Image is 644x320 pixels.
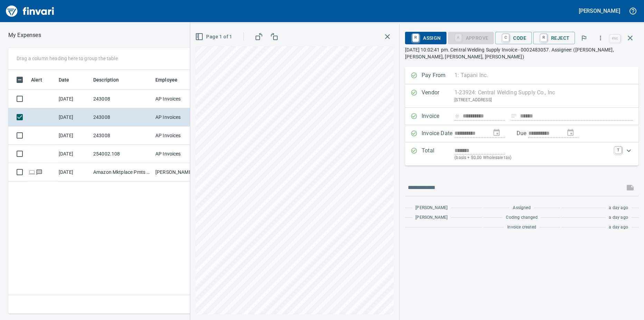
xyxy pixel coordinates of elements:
[533,32,575,44] button: RReject
[593,30,608,46] button: More
[405,32,446,44] button: RAssign
[196,32,232,41] span: Page 1 of 1
[412,34,419,41] a: R
[153,126,204,145] td: AP Invoices
[153,163,204,181] td: [PERSON_NAME]
[8,31,41,39] nav: breadcrumb
[90,108,153,126] td: 243008
[56,126,90,145] td: [DATE]
[4,3,56,19] img: Finvari
[507,224,536,231] span: Invoice created
[579,7,620,15] h5: [PERSON_NAME]
[59,76,69,84] span: Date
[609,214,628,221] span: a day ago
[90,126,153,145] td: 243008
[36,170,43,174] span: Has messages
[59,76,78,84] span: Date
[194,30,235,43] button: Page 1 of 1
[609,205,628,211] span: a day ago
[506,214,537,221] span: Coding changed
[90,163,153,181] td: Amazon Mktplace Pmts [DOMAIN_NAME][URL] WA
[609,224,628,231] span: a day ago
[405,46,638,60] p: [DATE] 10:02:41 pm. Central Welding Supply Invoice - 0002483057. Assignee: ([PERSON_NAME], [PERSO...
[155,76,186,84] span: Employee
[405,142,638,166] div: Expand
[415,214,448,221] span: [PERSON_NAME]
[513,205,530,211] span: Assigned
[56,163,90,181] td: [DATE]
[415,205,448,211] span: [PERSON_NAME]
[610,35,620,42] a: esc
[28,170,36,174] span: Online transaction
[56,145,90,163] td: [DATE]
[93,76,128,84] span: Description
[31,76,42,84] span: Alert
[539,32,569,44] span: Reject
[495,32,532,44] button: CCode
[31,76,51,84] span: Alert
[608,30,638,46] span: Close invoice
[576,30,592,46] button: Flag
[502,34,509,41] a: C
[93,76,119,84] span: Description
[411,32,441,44] span: Assign
[8,31,41,39] p: My Expenses
[422,147,454,161] p: Total
[448,35,494,40] div: Coding Required
[153,145,204,163] td: AP Invoices
[90,145,153,163] td: 254002.108
[153,108,204,126] td: AP Invoices
[56,90,90,108] td: [DATE]
[615,147,622,153] a: T
[90,90,153,108] td: 243008
[17,55,118,62] p: Drag a column heading here to group the table
[153,90,204,108] td: AP Invoices
[155,76,177,84] span: Employee
[454,154,611,161] p: (basis + $0.00 Wholesale tax)
[540,34,547,41] a: R
[577,6,622,16] button: [PERSON_NAME]
[56,108,90,126] td: [DATE]
[622,179,638,196] span: This records your message into the invoice and notifies anyone mentioned
[501,32,526,44] span: Code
